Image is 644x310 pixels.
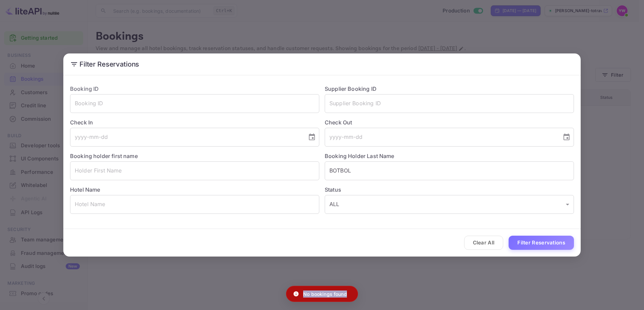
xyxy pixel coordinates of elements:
input: yyyy-mm-dd [70,128,302,147]
button: Choose date [560,130,573,144]
input: Holder Last Name [325,161,574,180]
button: Filter Reservations [509,236,574,250]
h2: Filter Reservations [63,53,581,75]
label: Check Out [325,118,574,126]
label: Booking holder first name [70,153,138,159]
button: Clear All [464,236,504,250]
input: Holder First Name [70,161,319,180]
label: Check In [70,118,319,126]
input: yyyy-mm-dd [325,128,557,147]
label: Hotel Name [70,186,100,193]
button: Choose date [305,130,319,144]
label: Booking Holder Last Name [325,153,394,159]
input: Supplier Booking ID [325,94,574,113]
label: Supplier Booking ID [325,85,377,92]
label: Booking ID [70,85,99,92]
input: Booking ID [70,94,319,113]
div: ALL [325,195,574,214]
input: Hotel Name [70,195,319,214]
label: Status [325,186,574,194]
p: No bookings found [303,290,347,298]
